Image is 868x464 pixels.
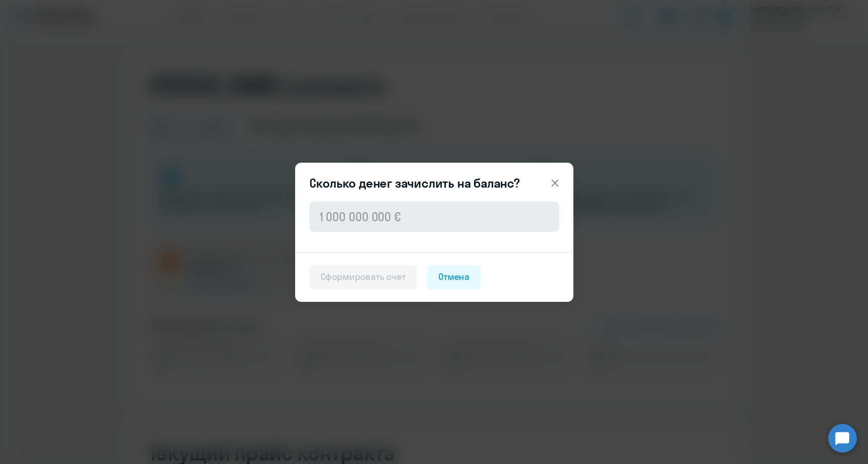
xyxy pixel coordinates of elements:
[309,201,559,232] input: 1 000 000 000 €
[309,265,417,290] button: Сформировать счет
[438,270,470,283] div: Отмена
[295,175,573,191] header: Сколько денег зачислить на баланс?
[321,270,406,283] div: Сформировать счет
[427,265,481,290] button: Отмена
